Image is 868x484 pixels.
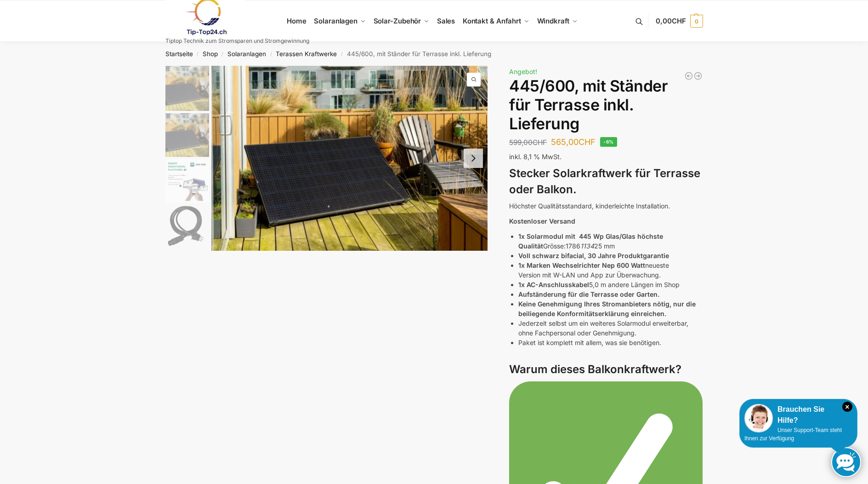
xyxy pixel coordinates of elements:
span: Sales [437,17,455,25]
a: Balkonkraftwerk 445/600Watt, Wand oder Flachdachmontage. inkl. Lieferung [684,71,693,81]
nav: Breadcrumb [149,42,719,66]
img: Solar Panel im edlen Schwarz mit Ständer [211,66,488,250]
strong: Keine Genehmigung Ihres Stromanbieters nötig, nur die beiliegende Konformitätserklärung einreichen. [518,300,696,317]
li: Grösse: [518,231,703,251]
strong: 1x AC-Anschlusskabel [518,281,589,288]
span: / [218,51,227,58]
button: Next slide [464,149,483,168]
span: CHF [579,137,596,147]
li: 5,0 m andere Längen im Shop [518,280,703,289]
span: inkl. 8,1 % MwSt. [509,153,562,161]
i: Schließen [842,402,852,412]
li: neueste Version mit W-LAN und App zur Überwachung. [518,260,703,280]
strong: Stecker Solarkraftwerk für Terrasse oder Balkon. [509,167,700,196]
strong: Warum dieses Balkonkraftwerk? [509,363,681,376]
a: Terassen Kraftwerke [276,50,337,58]
li: Jederzeit selbst um ein weiteres Solarmodul erweiterbar, ohne Fachpersonal oder Genehmigung. [518,318,703,338]
span: / [337,51,346,58]
a: Sales [433,0,459,42]
span: / [193,51,203,58]
strong: 1x Marken Wechselrichter Nep 600 Watt [518,261,645,269]
a: Kontakt & Anfahrt [459,0,533,42]
a: Solaranlagen [227,50,266,58]
span: Unser Support-Team steht Ihnen zur Verfügung [744,427,842,442]
span: Solar-Zubehör [374,17,421,25]
a: Solaranlagen [310,0,369,42]
span: 0 [690,15,703,28]
span: -6% [600,137,617,147]
li: Paket ist komplett mit allem, was sie benötigen. [518,338,703,347]
span: CHF [533,138,547,147]
a: Solar-Zubehör [369,0,433,42]
span: Angebot! [509,68,537,75]
bdi: 599,00 [509,138,547,147]
span: Kontakt & Anfahrt [463,17,521,25]
strong: 30 Jahre Produktgarantie [588,252,669,259]
strong: 1x Solarmodul mit 445 Wp Glas/Glas höchste Qualität [518,232,663,250]
img: Customer service [744,404,773,432]
p: Tiptop Technik zum Stromsparen und Stromgewinnung [165,38,309,44]
a: 0,00CHF 0 [656,7,703,35]
strong: Aufständerung für die Terrasse oder Garten. [518,290,659,298]
a: Shop [203,50,218,58]
span: CHF [672,17,686,25]
img: Solar Panel im edlen Schwarz mit Ständer [165,113,209,157]
a: Solar Panel im edlen Schwarz mit Ständer2WP8TCY scaled scaled scaled [211,66,488,250]
strong: Voll schwarz bifacial, [518,252,586,259]
div: Brauchen Sie Hilfe? [744,404,852,426]
span: 0,00 [656,17,686,25]
span: Solaranlagen [314,17,357,25]
span: Windkraft [537,17,569,25]
img: Anschlusskabel-3meter [165,205,209,249]
img: Solar Panel im edlen Schwarz mit Ständer [165,66,209,111]
strong: Kostenloser Versand [509,217,575,225]
span: / [266,51,276,58]
a: Windkraft [533,0,581,42]
a: Startseite [165,50,193,58]
a: 890/600 Watt bificiales Balkonkraftwerk mit 1 kWh smarten Speicher [693,71,703,81]
em: 1134 [580,242,594,250]
bdi: 565,00 [551,137,596,147]
img: H2c172fe1dfc145729fae6a5890126e09w.jpg_960x960_39c920dd-527c-43d8-9d2f-57e1d41b5fed_1445x [165,159,209,203]
p: Höchster Qualitätsstandard, kinderleichte Installation. [509,201,703,211]
span: 1786 25 mm [566,242,615,250]
h1: 445/600, mit Ständer für Terrasse inkl. Lieferung [509,77,703,133]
